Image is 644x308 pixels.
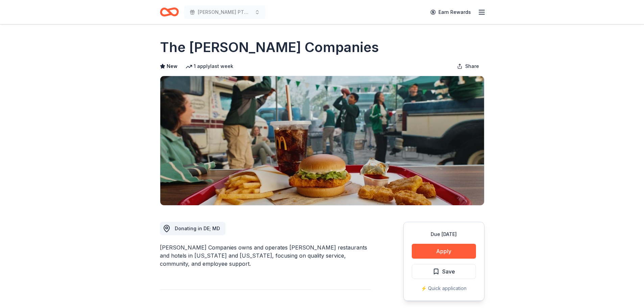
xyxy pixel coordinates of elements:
[442,267,455,276] span: Save
[465,62,479,70] span: Share
[160,4,179,20] a: Home
[452,60,484,73] button: Share
[160,243,371,268] div: [PERSON_NAME] Companies owns and operates [PERSON_NAME] restaurants and hotels in [US_STATE] and ...
[412,284,476,292] div: ⚡️ Quick application
[412,264,476,279] button: Save
[160,76,484,205] img: Image for The Meoli Companies
[412,230,476,238] div: Due [DATE]
[167,62,177,70] span: New
[160,38,379,57] h1: The [PERSON_NAME] Companies
[412,244,476,259] button: Apply
[198,8,252,16] span: [PERSON_NAME] PTO Tricky TRay
[426,6,475,18] a: Earn Rewards
[175,226,220,231] span: Donating in DE; MD
[184,5,265,19] button: [PERSON_NAME] PTO Tricky TRay
[186,62,233,70] div: 1 apply last week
